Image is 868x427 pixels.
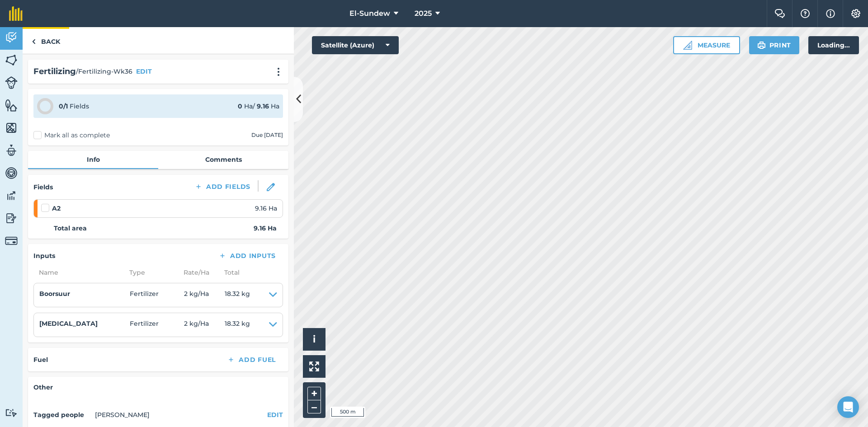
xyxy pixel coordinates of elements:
[219,267,240,277] span: Total
[211,249,283,262] button: Add Inputs
[54,223,87,233] strong: Total area
[33,382,283,392] h4: Other
[415,8,432,19] span: 2025
[267,410,283,420] button: EDIT
[307,400,321,413] button: –
[184,319,225,331] span: 2 kg / Ha
[5,53,18,67] img: svg+xml;base64,PHN2ZyB4bWxucz0iaHR0cDovL3d3dy53My5vcmcvMjAwMC9zdmciIHdpZHRoPSI1NiIgaGVpZ2h0PSI2MC...
[673,36,740,54] button: Measure
[95,410,150,420] li: [PERSON_NAME]
[130,289,184,301] span: Fertilizer
[5,31,18,44] img: svg+xml;base64,PD94bWwgdmVyc2lvbj0iMS4wIiBlbmNvZGluZz0idXRmLTgiPz4KPCEtLSBHZW5lcmF0b3I6IEFkb2JlIE...
[5,76,18,89] img: svg+xml;base64,PD94bWwgdmVyc2lvbj0iMS4wIiBlbmNvZGluZz0idXRmLTgiPz4KPCEtLSBHZW5lcmF0b3I6IEFkb2JlIE...
[33,251,55,261] h4: Inputs
[33,131,110,140] label: Mark all as complete
[257,102,269,110] strong: 9.16
[52,203,61,213] strong: A2
[307,387,321,400] button: +
[5,121,18,135] img: svg+xml;base64,PHN2ZyB4bWxucz0iaHR0cDovL3d3dy53My5vcmcvMjAwMC9zdmciIHdpZHRoPSI1NiIgaGVpZ2h0PSI2MC...
[39,289,130,299] h4: Boorsuur
[312,36,399,54] button: Satellite (Azure)
[23,27,69,54] a: Back
[774,9,785,18] img: Two speech bubbles overlapping with the left bubble in the forefront
[826,8,835,19] img: svg+xml;base64,PHN2ZyB4bWxucz0iaHR0cDovL3d3dy53My5vcmcvMjAwMC9zdmciIHdpZHRoPSIxNyIgaGVpZ2h0PSIxNy...
[9,6,23,21] img: fieldmargin Logo
[837,396,859,418] div: Open Intercom Messenger
[32,36,36,47] img: svg+xml;base64,PHN2ZyB4bWxucz0iaHR0cDovL3d3dy53My5vcmcvMjAwMC9zdmciIHdpZHRoPSI5IiBoZWlnaHQ9IjI0Ii...
[313,333,316,345] span: i
[238,102,242,110] strong: 0
[5,166,18,180] img: svg+xml;base64,PD94bWwgdmVyc2lvbj0iMS4wIiBlbmNvZGluZz0idXRmLTgiPz4KPCEtLSBHZW5lcmF0b3I6IEFkb2JlIE...
[124,267,178,277] span: Type
[749,36,800,54] button: Print
[178,267,219,277] span: Rate/ Ha
[225,289,250,301] span: 18.32 kg
[349,8,390,19] span: El-Sundew
[850,9,861,18] img: A cog icon
[251,131,283,139] div: Due [DATE]
[238,101,279,111] div: Ha / Ha
[33,410,91,420] h4: Tagged people
[254,223,277,233] strong: 9.16 Ha
[33,182,53,192] h4: Fields
[273,67,284,76] img: svg+xml;base64,PHN2ZyB4bWxucz0iaHR0cDovL3d3dy53My5vcmcvMjAwMC9zdmciIHdpZHRoPSIyMCIgaGVpZ2h0PSIyNC...
[683,41,692,50] img: Ruler icon
[5,235,18,247] img: svg+xml;base64,PD94bWwgdmVyc2lvbj0iMS4wIiBlbmNvZGluZz0idXRmLTgiPz4KPCEtLSBHZW5lcmF0b3I6IEFkb2JlIE...
[267,183,275,191] img: svg+xml;base64,PHN2ZyB3aWR0aD0iMTgiIGhlaWdodD0iMTgiIHZpZXdCb3g9IjAgMCAxOCAxOCIgZmlsbD0ibm9uZSIgeG...
[255,203,277,213] span: 9.16 Ha
[39,319,277,331] summary: [MEDICAL_DATA]Fertilizer2 kg/Ha18.32 kg
[184,289,225,301] span: 2 kg / Ha
[225,319,250,331] span: 18.32 kg
[5,144,18,157] img: svg+xml;base64,PD94bWwgdmVyc2lvbj0iMS4wIiBlbmNvZGluZz0idXRmLTgiPz4KPCEtLSBHZW5lcmF0b3I6IEFkb2JlIE...
[33,355,48,365] h4: Fuel
[28,151,158,168] a: Info
[5,408,18,417] img: svg+xml;base64,PD94bWwgdmVyc2lvbj0iMS4wIiBlbmNvZGluZz0idXRmLTgiPz4KPCEtLSBHZW5lcmF0b3I6IEFkb2JlIE...
[59,101,89,111] div: Fields
[59,102,68,110] strong: 0 / 1
[130,319,184,331] span: Fertilizer
[158,151,288,168] a: Comments
[187,180,258,193] button: Add Fields
[39,319,130,328] h4: [MEDICAL_DATA]
[757,40,766,51] img: svg+xml;base64,PHN2ZyB4bWxucz0iaHR0cDovL3d3dy53My5vcmcvMjAwMC9zdmciIHdpZHRoPSIxOSIgaGVpZ2h0PSIyNC...
[800,9,811,18] img: A question mark icon
[76,66,132,76] span: / Fertilizing-Wk36
[303,328,325,351] button: i
[220,353,283,366] button: Add Fuel
[33,267,124,277] span: Name
[309,361,319,371] img: Four arrows, one pointing top left, one top right, one bottom right and the last bottom left
[5,99,18,112] img: svg+xml;base64,PHN2ZyB4bWxucz0iaHR0cDovL3d3dy53My5vcmcvMjAwMC9zdmciIHdpZHRoPSI1NiIgaGVpZ2h0PSI2MC...
[5,211,18,225] img: svg+xml;base64,PD94bWwgdmVyc2lvbj0iMS4wIiBlbmNvZGluZz0idXRmLTgiPz4KPCEtLSBHZW5lcmF0b3I6IEFkb2JlIE...
[808,36,859,54] div: Loading...
[5,189,18,202] img: svg+xml;base64,PD94bWwgdmVyc2lvbj0iMS4wIiBlbmNvZGluZz0idXRmLTgiPz4KPCEtLSBHZW5lcmF0b3I6IEFkb2JlIE...
[136,66,152,76] button: EDIT
[33,65,76,78] h2: Fertilizing
[39,289,277,301] summary: BoorsuurFertilizer2 kg/Ha18.32 kg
